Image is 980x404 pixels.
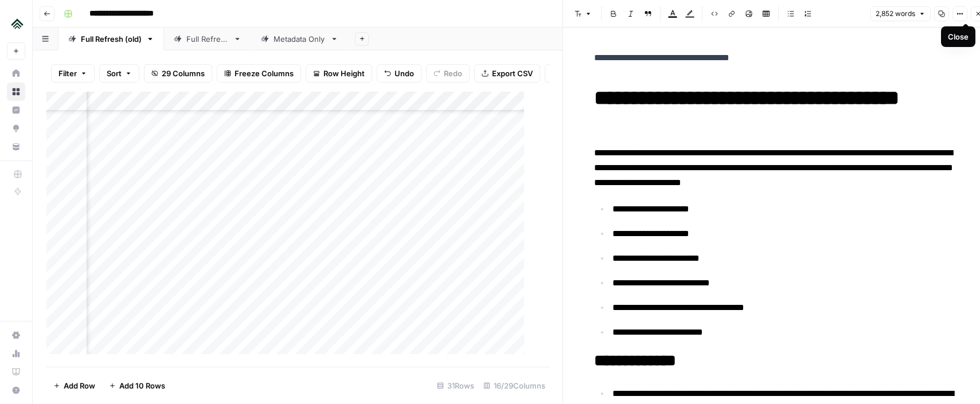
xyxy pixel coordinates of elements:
[7,64,25,83] a: Home
[7,326,25,344] a: Settings
[492,68,533,79] span: Export CSV
[7,138,25,156] a: Your Data
[144,64,212,83] button: 29 Columns
[274,33,326,45] div: Metadata Only
[426,64,470,83] button: Redo
[7,344,25,363] a: Usage
[7,119,25,138] a: Opportunities
[64,380,95,391] span: Add Row
[102,376,172,395] button: Add 10 Rows
[99,64,139,83] button: Sort
[870,6,931,21] button: 2,852 words
[7,101,25,119] a: Insights
[876,9,915,19] span: 2,852 words
[323,68,365,79] span: Row Height
[164,28,251,50] a: Full Refresh
[306,64,372,83] button: Row Height
[46,376,102,395] button: Add Row
[58,68,77,79] span: Filter
[474,64,540,83] button: Export CSV
[119,380,165,391] span: Add 10 Rows
[51,64,95,83] button: Filter
[395,68,414,79] span: Undo
[7,13,28,34] img: Uplisting Logo
[162,68,205,79] span: 29 Columns
[217,64,301,83] button: Freeze Columns
[444,68,462,79] span: Redo
[432,376,479,395] div: 31 Rows
[235,68,294,79] span: Freeze Columns
[7,381,25,399] button: Help + Support
[251,28,348,50] a: Metadata Only
[479,376,550,395] div: 16/29 Columns
[81,33,142,45] div: Full Refresh (old)
[186,33,229,45] div: Full Refresh
[7,83,25,101] a: Browse
[377,64,421,83] button: Undo
[7,9,25,38] button: Workspace: Uplisting
[7,363,25,381] a: Learning Hub
[58,28,164,50] a: Full Refresh (old)
[107,68,122,79] span: Sort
